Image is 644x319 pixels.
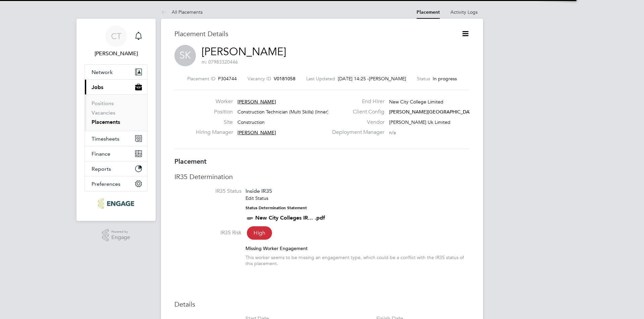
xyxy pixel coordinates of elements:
[92,100,114,106] a: Positions
[369,76,406,82] span: [PERSON_NAME]
[246,254,470,266] div: This worker seems to be missing an engagement type, which could be a conflict with the IR35 statu...
[196,98,233,105] label: Worker
[98,198,134,209] img: ncclondon-logo-retina.png
[92,166,111,172] span: Reports
[161,9,203,15] a: All Placements
[246,188,272,194] span: Inside IR35
[174,188,241,195] label: IR35 Status
[111,235,130,240] span: Engage
[92,119,120,125] a: Placements
[328,108,384,115] label: Client Config
[174,229,241,236] label: IR35 Risk
[85,146,147,161] button: Finance
[85,94,147,131] div: Jobs
[237,99,276,105] span: [PERSON_NAME]
[389,109,476,115] span: [PERSON_NAME][GEOGRAPHIC_DATA]
[417,9,440,15] a: Placement
[389,119,450,125] span: [PERSON_NAME] Uk Limited
[433,76,457,82] span: In progress
[85,198,148,209] a: Go to home page
[202,59,238,65] span: m: 07983320446
[328,119,384,126] label: Vendor
[389,99,443,105] span: New City College Limited
[338,76,369,82] span: [DATE] 14:25 -
[328,98,384,105] label: End Hirer
[196,108,233,115] label: Position
[92,151,110,157] span: Finance
[111,32,121,41] span: CT
[306,76,335,82] label: Last Updated
[92,136,119,142] span: Timesheets
[246,206,307,210] strong: Status Determination Statement
[85,131,147,146] button: Timesheets
[389,130,396,136] span: n/a
[218,76,237,82] span: P304744
[111,229,130,235] span: Powered by
[237,109,329,115] span: Construction Technician (Multi Skills) (Inner)
[102,229,130,242] a: Powered byEngage
[174,157,207,165] b: Placement
[174,172,470,181] h3: IR35 Determination
[328,129,384,136] label: Deployment Manager
[85,25,148,58] a: CT[PERSON_NAME]
[274,76,296,82] span: V0181058
[196,129,233,136] label: Hiring Manager
[174,300,470,309] h3: Details
[247,226,272,240] span: High
[237,130,276,136] span: [PERSON_NAME]
[92,84,103,90] span: Jobs
[76,19,156,221] nav: Main navigation
[237,119,265,125] span: Construction
[246,245,470,251] div: Missing Worker Engagement
[92,181,120,187] span: Preferences
[248,76,271,82] label: Vacancy ID
[92,109,115,116] a: Vacancies
[196,119,233,126] label: Site
[85,50,148,58] span: Christopher Taylor
[255,215,325,221] a: New City Colleges IR... .pdf
[202,45,286,58] a: [PERSON_NAME]
[92,69,113,75] span: Network
[85,65,147,79] button: Network
[417,76,430,82] label: Status
[450,9,478,15] a: Activity Logs
[85,80,147,94] button: Jobs
[85,161,147,176] button: Reports
[187,76,215,82] label: Placement ID
[246,195,268,201] a: Edit Status
[174,29,451,38] h3: Placement Details
[174,45,196,66] span: SK
[85,176,147,191] button: Preferences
